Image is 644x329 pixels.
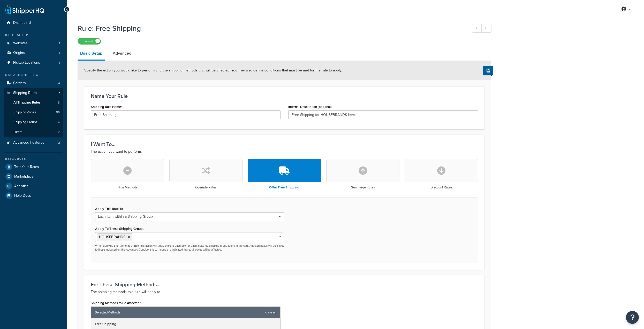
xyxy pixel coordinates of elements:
span: 1 [59,51,60,55]
span: 2 [58,130,60,134]
a: Origins1 [4,48,63,58]
span: Advanced Features [13,141,44,145]
span: Shipping Zones [13,110,36,115]
label: Apply This Rate To [95,207,123,211]
li: Origins [4,48,63,58]
p: The shipping methods this rule will apply to. [91,289,478,295]
h3: Offer Free Shipping [269,186,299,189]
a: Pickup Locations1 [4,58,63,68]
a: Advanced Features2 [4,138,63,148]
h3: Hide Methods [117,186,138,189]
span: All Shipping Rules [13,100,40,105]
label: Internal Description (optional) [288,105,332,109]
label: Shipping Methods to Be Affected [91,301,141,305]
span: Help Docs [14,194,31,198]
p: When applying the rate to Each Box, this action will apply once to each box for each indicated sh... [95,244,284,252]
li: Shipping Groups [4,118,63,127]
a: clear all [265,309,276,316]
span: Carriers [13,81,26,85]
span: HOUSEBRANDS [99,234,125,240]
div: Manage Shipping [4,73,63,77]
h3: I Want To... [91,141,478,147]
li: Filters [4,127,63,137]
a: Marketplace [4,172,63,181]
h1: Rule: Free Shipping [78,23,462,33]
span: 55 [56,110,60,115]
a: Basic Setup [78,47,105,61]
span: 4 [58,81,60,85]
label: Shipping Rule Name [91,105,122,109]
li: Shipping Rules [4,88,63,137]
span: Analytics [14,184,28,188]
label: Apply To These Shipping Groups [95,227,146,231]
h3: Override Rates [195,186,217,189]
span: Selected Methods [95,309,263,316]
span: 1 [59,61,60,65]
h3: For These Shipping Methods... [91,282,478,287]
span: 4 [58,120,60,125]
span: Origins [13,51,25,55]
li: Advanced Features [4,138,63,148]
span: Test Your Rates [14,165,39,169]
span: Shipping Groups [13,120,37,125]
span: Dashboard [13,21,31,25]
a: Help Docs [4,191,63,200]
li: Carriers [4,78,63,88]
a: Filters2 [4,127,63,137]
a: Shipping Rules [4,88,63,98]
span: Pickup Locations [13,61,40,65]
div: Resources [4,157,63,161]
h3: Surcharge Rates [351,186,375,189]
span: Shipping Rules [13,91,37,95]
a: Analytics [4,181,63,191]
a: Test Your Rates [4,162,63,172]
button: Open Resource Center [626,311,639,324]
h3: Discount Rates [430,186,452,189]
a: Advanced [110,47,134,60]
a: Dashboard [4,18,63,28]
a: Shipping Groups4 [4,118,63,127]
span: Filters [13,130,22,134]
label: Enabled [78,38,101,44]
a: Previous Record [472,24,482,33]
div: Basic Setup [4,33,63,37]
li: Pickup Locations [4,58,63,68]
a: Websites1 [4,39,63,48]
a: Carriers4 [4,78,63,88]
h3: Name Your Rule [91,93,478,99]
span: Marketplace [14,174,34,179]
li: Websites [4,39,63,48]
li: Shipping Zones [4,108,63,117]
a: AllShipping Rules3 [4,98,63,107]
button: Show Help Docs [483,66,493,75]
p: The action you want to perform. [91,149,478,155]
a: Shipping Zones55 [4,108,63,117]
span: Specify the action you would like to perform and the shipping methods that will be affected. You ... [84,68,342,73]
a: Next Record [481,24,491,33]
span: 2 [58,141,60,145]
span: 3 [58,100,60,105]
span: 1 [59,41,60,46]
span: Websites [13,41,28,46]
